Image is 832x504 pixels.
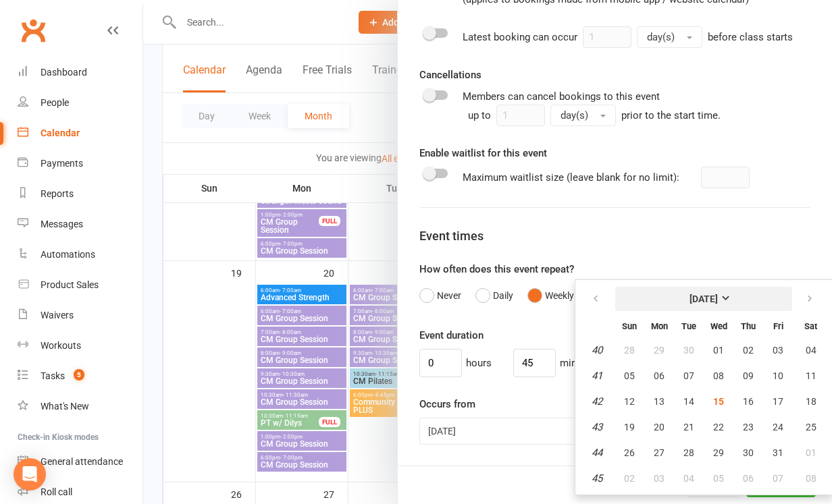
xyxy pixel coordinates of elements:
[764,415,792,439] button: 24
[708,31,793,43] span: before class starts
[654,345,665,356] span: 29
[419,327,484,343] label: Event duration
[743,422,754,432] span: 23
[18,209,142,240] a: Messages
[622,321,637,331] small: Sunday
[637,26,702,48] button: day(s)
[743,370,754,381] span: 09
[18,270,142,300] a: Product Sales
[645,338,673,362] button: 29
[18,300,142,331] a: Waivers
[734,364,762,388] button: 09
[713,422,724,432] span: 22
[592,421,602,433] em: 43
[704,466,733,491] button: 05
[74,369,84,381] span: 5
[615,441,644,465] button: 26
[18,391,142,422] a: What's New
[734,415,762,439] button: 23
[592,472,602,484] em: 45
[463,26,793,48] div: Latest booking can occur
[466,355,492,371] div: hours
[806,345,816,356] span: 04
[654,370,665,381] span: 06
[18,148,142,179] a: Payments
[592,447,602,459] em: 44
[463,88,810,126] div: Members can cancel bookings to this event
[681,321,696,331] small: Tuesday
[683,345,694,356] span: 30
[764,441,792,465] button: 31
[764,389,792,414] button: 17
[654,422,665,432] span: 20
[713,473,724,484] span: 05
[675,338,703,362] button: 30
[710,321,727,331] small: Wednesday
[704,441,733,465] button: 29
[592,370,602,382] em: 41
[592,344,602,356] em: 40
[690,293,718,304] strong: [DATE]
[713,370,724,381] span: 08
[773,370,783,381] span: 10
[704,389,733,414] button: 15
[615,338,644,362] button: 28
[773,396,783,407] span: 17
[624,473,635,484] span: 02
[741,321,756,331] small: Thursday
[704,364,733,388] button: 08
[743,345,754,356] span: 02
[713,345,724,356] span: 01
[683,473,694,484] span: 04
[647,31,675,43] span: day(s)
[41,97,69,108] div: People
[621,109,721,121] span: prior to the start time.
[624,396,635,407] span: 12
[419,145,547,161] label: Enable waitlist for this event
[806,396,816,407] span: 18
[773,345,783,356] span: 03
[419,261,574,277] label: How often does this event repeat?
[41,67,87,78] div: Dashboard
[713,396,724,407] span: 15
[713,447,724,458] span: 29
[743,396,754,407] span: 16
[654,473,665,484] span: 03
[794,415,828,439] button: 25
[743,473,754,484] span: 06
[18,447,142,477] a: General attendance kiosk mode
[764,338,792,362] button: 03
[704,338,733,362] button: 01
[419,227,810,246] div: Event times
[764,466,792,491] button: 07
[675,415,703,439] button: 21
[675,441,703,465] button: 28
[527,283,574,308] button: Weekly
[41,401,89,412] div: What's New
[794,338,828,362] button: 04
[560,355,596,371] div: minutes
[18,57,142,88] a: Dashboard
[14,458,46,491] div: Open Intercom Messenger
[806,370,816,381] span: 11
[18,331,142,361] a: Workouts
[41,340,81,351] div: Workouts
[734,338,762,362] button: 02
[806,447,816,458] span: 01
[615,466,644,491] button: 02
[645,415,673,439] button: 20
[794,364,828,388] button: 11
[41,249,95,260] div: Automations
[624,345,635,356] span: 28
[419,396,475,412] label: Occurs from
[773,447,783,458] span: 31
[41,456,123,467] div: General attendance
[734,389,762,414] button: 16
[683,370,694,381] span: 07
[41,310,74,320] div: Waivers
[675,466,703,491] button: 04
[624,422,635,432] span: 19
[683,447,694,458] span: 28
[41,219,83,229] div: Messages
[675,389,703,414] button: 14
